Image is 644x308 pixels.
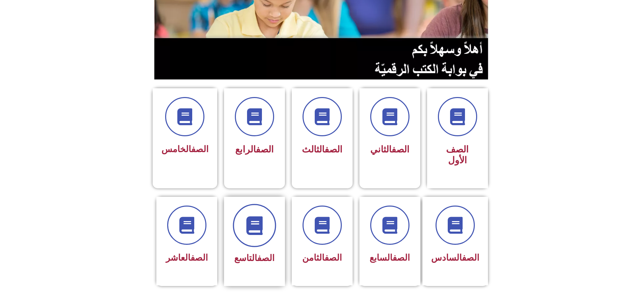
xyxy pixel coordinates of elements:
[302,144,342,155] span: الثالث
[392,144,409,155] a: الصف
[370,253,410,263] span: السابع
[257,253,274,263] a: الصف
[325,144,342,155] a: الصف
[235,144,274,155] span: الرابع
[191,144,208,154] a: الصف
[325,253,342,263] a: الصف
[446,144,469,166] span: الصف الأول
[256,144,274,155] a: الصف
[302,253,342,263] span: الثامن
[393,253,410,263] a: الصف
[370,144,409,155] span: الثاني
[462,253,479,263] a: الصف
[191,253,208,263] a: الصف
[431,253,479,263] span: السادس
[166,253,208,263] span: العاشر
[234,253,274,263] span: التاسع
[161,144,208,154] span: الخامس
